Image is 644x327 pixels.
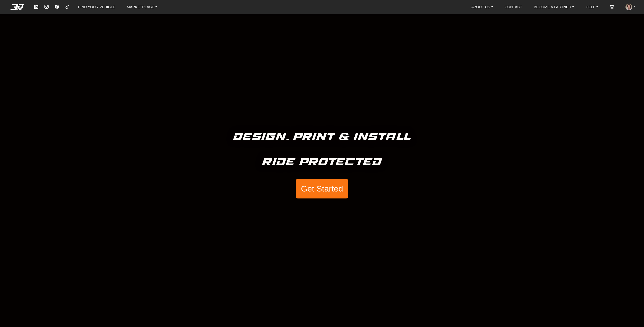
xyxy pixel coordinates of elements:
a: CONTACT [503,3,524,11]
a: BECOME A PARTNER [532,3,576,11]
h5: Ride Protected [262,154,382,171]
a: ABOUT US [469,3,495,11]
a: FIND YOUR VEHICLE [76,3,117,11]
a: MARKETPLACE [125,3,159,11]
button: Get Started [296,179,348,198]
h5: Design. Print & Install [233,129,411,146]
a: HELP [584,3,600,11]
